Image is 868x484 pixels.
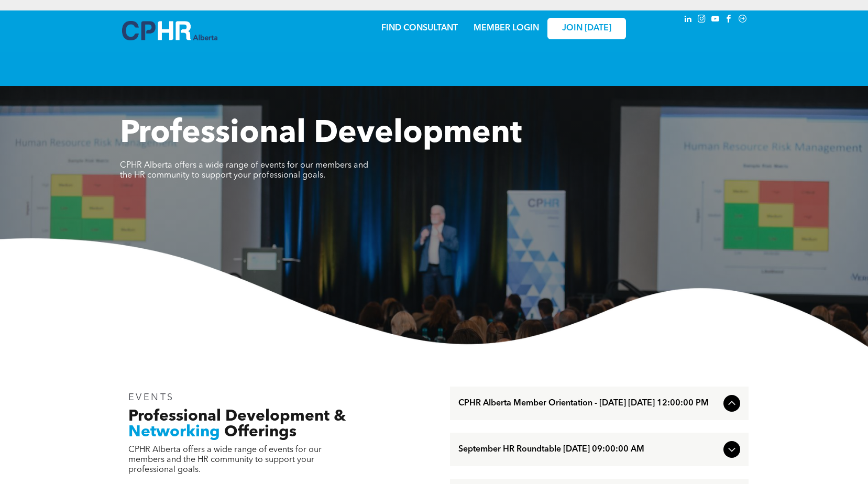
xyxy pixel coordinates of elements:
[224,424,296,440] span: Offerings
[683,13,694,27] a: linkedin
[737,13,749,27] a: Social network
[458,445,719,455] span: September HR Roundtable [DATE] 09:00:00 AM
[120,118,522,150] span: Professional Development
[120,161,368,180] span: CPHR Alberta offers a wide range of events for our members and the HR community to support your p...
[128,409,346,424] span: Professional Development &
[128,446,322,474] span: CPHR Alberta offers a wide range of events for our members and the HR community to support your p...
[128,393,175,402] span: EVENTS
[696,13,708,27] a: instagram
[710,13,721,27] a: youtube
[474,24,539,32] a: MEMBER LOGIN
[458,399,719,409] span: CPHR Alberta Member Orientation - [DATE] [DATE] 12:00:00 PM
[547,18,626,39] a: JOIN [DATE]
[562,24,611,34] span: JOIN [DATE]
[723,13,735,27] a: facebook
[128,424,220,440] span: Networking
[122,21,217,40] img: A blue and white logo for cp alberta
[381,24,458,32] a: FIND CONSULTANT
